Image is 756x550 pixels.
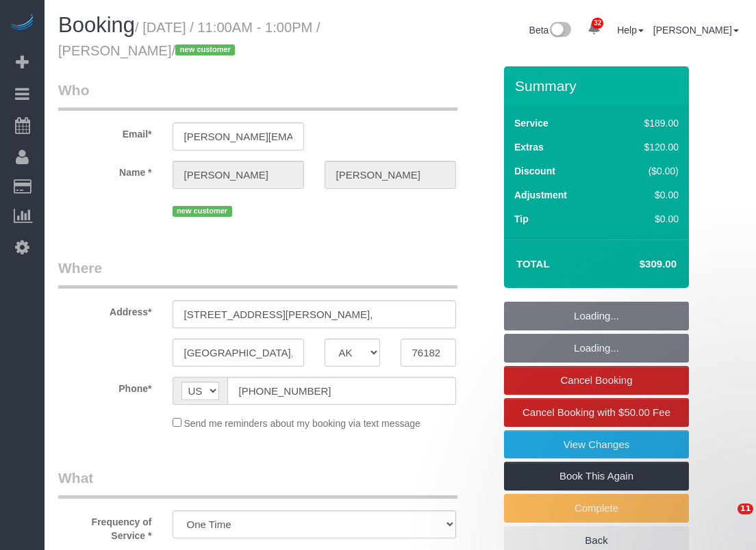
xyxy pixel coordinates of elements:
[227,377,456,405] input: Phone*
[514,188,567,202] label: Adjustment
[58,20,320,58] small: / [DATE] / 11:00AM - 1:00PM / [PERSON_NAME]
[598,259,677,270] h4: $309.00
[48,161,162,179] label: Name *
[173,161,304,189] input: First Name*
[504,398,689,427] a: Cancel Booking with $50.00 Fee
[515,78,682,94] h3: Summary
[172,43,240,58] span: /
[8,14,36,33] img: Automaid Logo
[615,212,679,226] div: $0.00
[401,339,456,367] input: Zip Code*
[184,418,420,429] span: Send me reminders about my booking via text message
[581,14,607,44] a: 32
[48,377,162,395] label: Phone*
[175,44,235,55] span: new customer
[325,161,456,189] input: Last Name*
[514,116,549,130] label: Service
[592,18,603,29] span: 32
[58,258,457,289] legend: Where
[514,212,529,226] label: Tip
[48,510,162,542] label: Frequency of Service *
[173,339,304,367] input: City*
[58,13,135,37] span: Booking
[514,140,544,154] label: Extras
[615,164,679,178] div: ($0.00)
[58,468,457,499] legend: What
[516,258,550,270] strong: Total
[173,206,232,217] span: new customer
[529,25,572,36] a: Beta
[514,164,555,178] label: Discount
[709,503,742,536] iframe: Intercom live chat
[173,122,304,150] input: Email*
[48,300,162,319] label: Address*
[615,116,679,130] div: $189.00
[58,80,457,111] legend: Who
[504,366,689,395] a: Cancel Booking
[617,25,644,36] a: Help
[522,406,670,418] span: Cancel Booking with $50.00 Fee
[48,122,162,141] label: Email*
[738,503,753,514] span: 11
[549,22,571,40] img: New interface
[653,25,739,36] a: [PERSON_NAME]
[615,188,679,202] div: $0.00
[615,140,679,154] div: $120.00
